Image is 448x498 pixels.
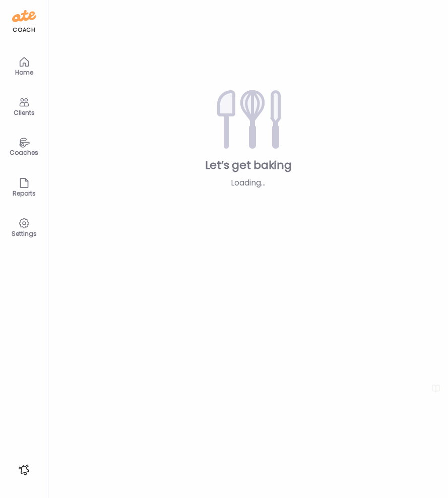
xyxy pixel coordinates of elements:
[6,109,42,116] div: Clients
[6,149,42,156] div: Coaches
[178,177,318,189] div: Loading...
[12,8,36,24] img: ate
[13,26,35,34] div: coach
[6,190,42,197] div: Reports
[6,69,42,76] div: Home
[6,230,42,237] div: Settings
[65,158,432,173] div: Let’s get baking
